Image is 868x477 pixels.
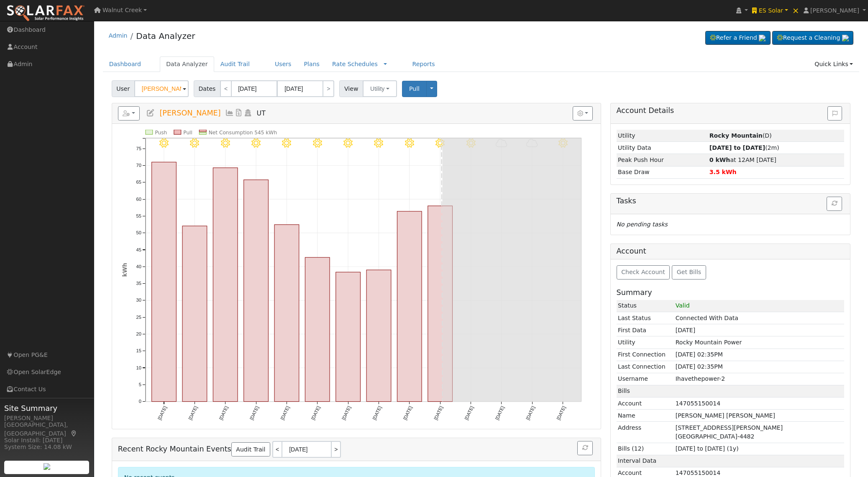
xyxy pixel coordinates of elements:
[70,430,78,437] a: Map
[231,442,270,456] a: Audit Trail
[674,373,844,385] td: Ihavethepower-2
[146,109,155,117] a: Edit User (34995)
[332,441,341,458] a: >
[234,109,243,117] a: Bills
[464,405,475,421] text: [DATE]
[759,35,766,41] img: retrieve
[187,405,198,421] text: [DATE]
[674,336,844,349] td: Rocky Mountain Power
[708,154,844,166] td: at 12AM [DATE]
[221,138,230,148] i: 8/06 - Clear
[808,56,859,72] a: Quick Links
[183,130,192,136] text: Pull
[617,336,674,349] td: Utility
[827,197,842,211] button: Refresh
[810,7,859,14] span: [PERSON_NAME]
[136,197,141,202] text: 60
[136,331,141,336] text: 20
[310,405,321,421] text: [DATE]
[220,80,232,97] a: <
[213,168,238,402] rect: onclick=""
[313,138,322,148] i: 8/09 - Clear
[298,56,326,72] a: Plans
[617,385,674,397] td: Bills
[617,397,674,410] td: Account
[556,405,567,421] text: [DATE]
[4,421,90,438] div: [GEOGRAPHIC_DATA], [GEOGRAPHIC_DATA]
[428,206,453,402] rect: onclick=""
[674,312,844,324] td: Connected With Data
[617,410,674,422] td: Name
[402,81,427,97] button: Pull
[374,138,384,148] i: 8/11 - Clear
[269,56,298,72] a: Users
[272,441,282,458] a: <
[397,211,422,402] rect: onclick=""
[617,361,674,373] td: Last Connection
[674,324,844,336] td: [DATE]
[677,269,701,275] span: Get Bills
[249,405,260,421] text: [DATE]
[138,399,141,404] text: 0
[159,138,169,148] i: 8/04 - Clear
[6,5,85,22] img: SolarFax
[406,56,441,72] a: Reports
[136,365,141,370] text: 10
[103,56,148,72] a: Dashboard
[218,405,229,421] text: [DATE]
[674,422,844,443] td: [STREET_ADDRESS][PERSON_NAME] [GEOGRAPHIC_DATA]-4482
[136,349,141,354] text: 15
[371,405,382,421] text: [DATE]
[151,162,176,402] rect: onclick=""
[225,109,234,117] a: Multi-Series Graph
[339,80,363,97] span: View
[341,405,352,421] text: [DATE]
[763,132,772,139] span: Deck
[525,405,536,421] text: [DATE]
[674,443,844,455] td: [DATE] to [DATE] (1y)
[705,31,771,45] a: Refer a Friend
[136,281,141,286] text: 35
[366,270,391,402] rect: onclick=""
[190,138,199,148] i: 8/05 - Clear
[409,85,420,92] span: Pull
[257,109,266,117] span: UT
[155,130,167,136] text: Push
[109,32,128,39] a: Admin
[617,288,845,297] h5: Summary
[827,106,842,121] button: Issue History
[134,80,189,97] input: Select a User
[617,324,674,336] td: First Data
[136,247,141,252] text: 45
[842,35,849,41] img: retrieve
[244,180,269,402] rect: onclick=""
[433,405,444,421] text: [DATE]
[4,436,90,445] div: Solar Install: [DATE]
[674,361,844,373] td: [DATE] 02:35PM
[194,80,220,97] span: Dates
[274,225,299,402] rect: onclick=""
[577,441,593,455] button: Refresh
[709,156,730,163] strong: 0 kWh
[182,226,207,402] rect: onclick=""
[772,31,853,45] a: Request a Cleaning
[617,443,674,455] td: Bills (12)
[405,138,414,148] i: 8/12 - Clear
[617,373,674,385] td: Username
[305,258,330,402] rect: onclick=""
[136,298,141,303] text: 30
[617,130,708,142] td: Utility
[617,142,708,154] td: Utility Data
[674,300,844,312] td: Valid
[4,403,90,414] span: Site Summary
[709,169,737,175] strong: 3.5 kWh
[160,56,214,72] a: Data Analyzer
[332,61,378,67] a: Rate Schedules
[323,80,334,97] a: >
[435,138,445,148] i: 8/13 - Clear
[157,405,168,421] text: [DATE]
[617,197,845,205] h5: Tasks
[4,414,90,423] div: [PERSON_NAME]
[674,410,844,422] td: [PERSON_NAME] [PERSON_NAME]
[159,109,220,117] span: [PERSON_NAME]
